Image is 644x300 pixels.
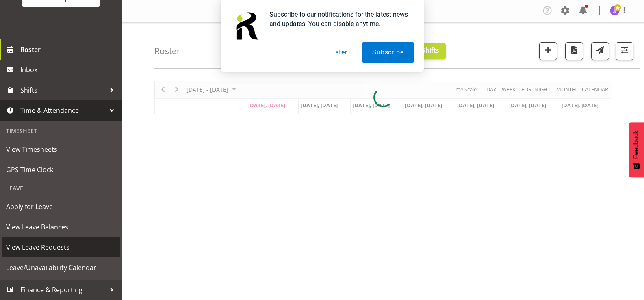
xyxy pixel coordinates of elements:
[2,257,120,278] a: Leave/Unavailability Calendar
[6,201,116,213] span: Apply for Leave
[2,160,120,180] a: GPS Time Clock
[6,221,116,233] span: View Leave Balances
[2,196,120,217] a: Apply for Leave
[263,10,414,28] div: Subscribe to our notifications for the latest news and updates. You can disable anytime.
[6,143,116,155] span: View Timesheets
[20,104,106,117] span: Time & Attendance
[6,241,116,253] span: View Leave Requests
[362,42,414,63] button: Subscribe
[6,261,116,274] span: Leave/Unavailability Calendar
[230,10,263,42] img: notification icon
[20,284,106,296] span: Finance & Reporting
[20,84,106,96] span: Shifts
[6,164,116,176] span: GPS Time Clock
[2,217,120,237] a: View Leave Balances
[2,139,120,160] a: View Timesheets
[2,123,120,139] div: Timesheet
[633,130,640,159] span: Feedback
[321,42,358,63] button: Later
[2,180,120,196] div: Leave
[2,237,120,257] a: View Leave Requests
[629,122,644,177] button: Feedback - Show survey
